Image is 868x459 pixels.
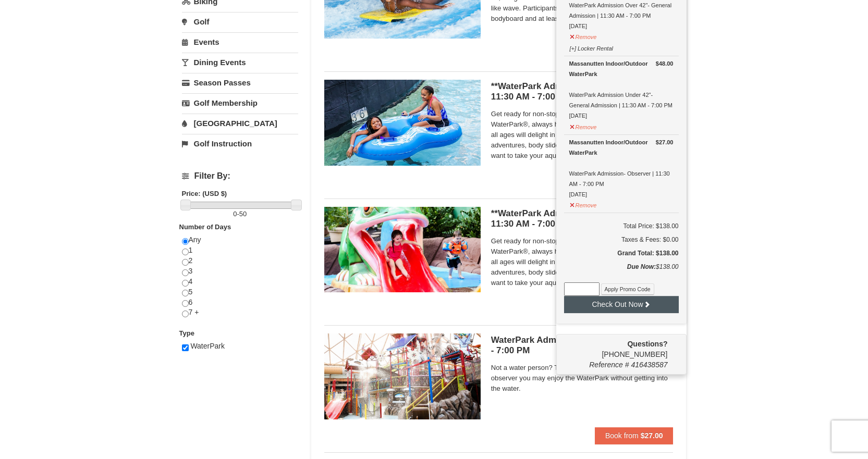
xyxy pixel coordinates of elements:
h4: Filter By: [182,171,298,181]
span: Not a water person? Then this ticket is just for you. As an observer you may enjoy the WaterPark ... [491,363,674,394]
img: 6619917-720-80b70c28.jpg [324,80,481,165]
span: 0 [233,210,237,218]
strong: Price: (USD $) [182,190,227,197]
h5: **WaterPark Admission - Under 42” Tall | 11:30 AM - 7:00 PM [491,208,674,229]
div: WaterPark Admission- Observer | 11:30 AM - 7:00 PM [DATE] [569,137,674,200]
div: Massanutten Indoor/Outdoor WaterPark [569,137,674,158]
strong: $48.00 [656,58,674,69]
button: Remove [569,119,597,132]
a: Golf Instruction [182,134,298,153]
h5: WaterPark Admission- Observer | 11:30 AM - 7:00 PM [491,335,674,356]
span: Get ready for non-stop thrills at the Massanutten WaterPark®, always heated to 84° Fahrenheit. Ch... [491,109,674,161]
strong: Due Now: [627,263,656,270]
button: Book from $27.00 [595,427,674,444]
a: Season Passes [182,73,298,92]
div: Taxes & Fees: $0.00 [564,234,679,245]
a: Events [182,32,298,52]
span: [PHONE_NUMBER] [564,339,668,358]
span: 416438587 [631,361,667,369]
button: [+] Locker Rental [569,41,614,54]
h5: **WaterPark Admission - Over 42” Tall | 11:30 AM - 7:00 PM [491,81,674,102]
strong: Type [179,329,194,337]
a: [GEOGRAPHIC_DATA] [182,114,298,133]
span: Book from [605,431,639,440]
div: $138.00 [564,262,679,282]
h6: Total Price: $138.00 [564,221,679,231]
span: Get ready for non-stop thrills at the Massanutten WaterPark®, always heated to 84° Fahrenheit. Ch... [491,236,674,288]
strong: Questions? [627,340,667,348]
button: Apply Promo Code [601,283,654,295]
strong: $27.00 [641,431,663,440]
button: Check Out Now [564,296,679,313]
span: Reference # [589,361,629,369]
button: Remove [569,29,597,42]
span: WaterPark [190,342,225,350]
img: 6619917-1522-bd7b88d9.jpg [324,333,481,419]
div: Any 1 2 3 4 5 6 7 + [182,235,298,328]
div: Massanutten Indoor/Outdoor WaterPark [569,58,674,79]
strong: $27.00 [656,137,674,147]
button: Remove [569,197,597,210]
label: - [182,209,298,219]
img: 6619917-732-e1c471e4.jpg [324,207,481,292]
span: 50 [239,210,247,218]
strong: Number of Days [179,223,231,231]
a: Golf Membership [182,93,298,113]
a: Dining Events [182,53,298,72]
div: WaterPark Admission Under 42"- General Admission | 11:30 AM - 7:00 PM [DATE] [569,58,674,121]
a: Golf [182,12,298,31]
h5: Grand Total: $138.00 [564,248,679,258]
